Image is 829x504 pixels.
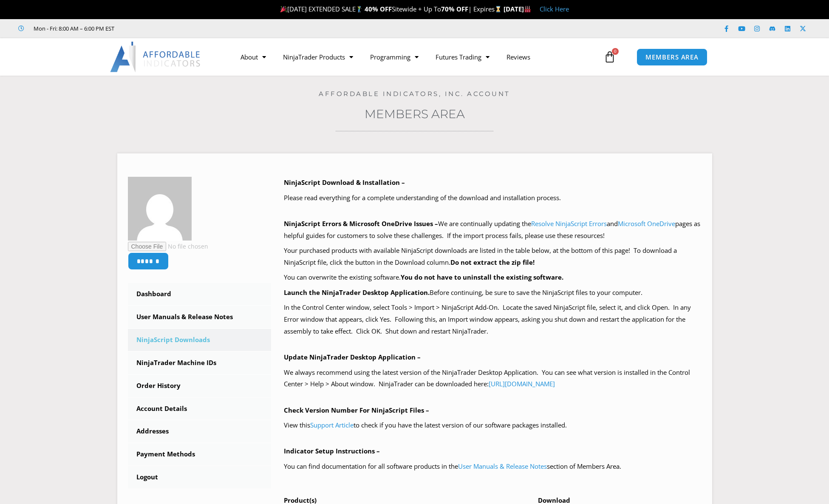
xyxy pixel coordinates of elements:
a: NinjaTrader Products [274,47,362,67]
strong: [DATE] [504,5,531,13]
a: [URL][DOMAIN_NAME] [489,379,555,388]
img: 🎉 [280,6,287,12]
a: Futures Trading [427,47,498,67]
strong: 70% OFF [441,5,468,13]
a: Payment Methods [128,443,272,465]
b: Launch the NinjaTrader Desktop Application. [284,288,430,297]
b: Indicator Setup Instructions – [284,447,380,455]
img: ⌛ [495,6,501,12]
a: Logout [128,466,272,488]
b: Update NinjaTrader Desktop Application – [284,353,421,361]
iframe: Customer reviews powered by Trustpilot [126,24,254,33]
a: Account Details [128,398,272,420]
a: Dashboard [128,283,272,305]
a: Addresses [128,420,272,442]
a: Order History [128,375,272,397]
strong: 40% OFF [365,5,392,13]
span: MEMBERS AREA [645,54,699,60]
span: Mon - Fri: 8:00 AM – 6:00 PM EST [31,23,114,34]
span: 0 [612,48,619,55]
p: Please read everything for a complete understanding of the download and installation process. [284,192,702,204]
a: 0 [591,45,628,69]
span: [DATE] EXTENDED SALE Sitewide + Up To | Expires [278,5,504,13]
a: User Manuals & Release Notes [458,462,547,470]
a: About [232,47,274,67]
p: We are continually updating the and pages as helpful guides for customers to solve these challeng... [284,218,702,242]
a: User Manuals & Release Notes [128,306,272,328]
a: Members Area [365,107,465,121]
img: 🏌️‍♂️ [356,6,362,12]
p: You can find documentation for all software products in the section of Members Area. [284,461,702,473]
b: Check Version Number For NinjaScript Files – [284,406,429,414]
a: NinjaScript Downloads [128,329,272,351]
p: You can overwrite the existing software. [284,272,702,283]
img: LogoAI | Affordable Indicators – NinjaTrader [110,42,201,72]
a: Affordable Indicators, Inc. Account [319,90,510,98]
p: Before continuing, be sure to save the NinjaScript files to your computer. [284,287,702,299]
b: NinjaScript Errors & Microsoft OneDrive Issues – [284,219,438,228]
a: Click Here [540,5,569,13]
p: Your purchased products with available NinjaScript downloads are listed in the table below, at th... [284,245,702,269]
a: Microsoft OneDrive [618,219,675,228]
p: In the Control Center window, select Tools > Import > NinjaScript Add-On. Locate the saved NinjaS... [284,302,702,337]
p: We always recommend using the latest version of the NinjaTrader Desktop Application. You can see ... [284,367,702,391]
a: Support Article [310,421,354,429]
p: View this to check if you have the latest version of our software packages installed. [284,419,702,431]
img: 94fb820677dcdca5fd7309d62d3c69ffb0ec63b8a5b43c54f127844c479d3e41 [128,177,192,241]
img: 🏭 [524,6,531,12]
b: NinjaScript Download & Installation – [284,178,405,187]
a: MEMBERS AREA [637,48,707,66]
a: Resolve NinjaScript Errors [531,219,607,228]
nav: Account pages [128,283,272,488]
a: NinjaTrader Machine IDs [128,352,272,374]
a: Reviews [498,47,539,67]
b: You do not have to uninstall the existing software. [401,273,563,281]
nav: Menu [232,47,602,67]
a: Programming [362,47,427,67]
b: Do not extract the zip file! [450,258,535,266]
